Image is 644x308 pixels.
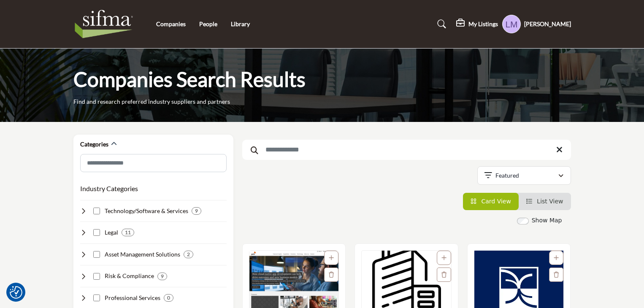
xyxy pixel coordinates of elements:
a: Search [429,17,452,31]
input: Search Category [80,154,227,172]
input: Select Risk & Compliance checkbox [93,273,100,280]
a: Add To List [554,254,559,261]
b: 9 [195,208,198,214]
button: Featured [477,166,571,185]
div: 9 Results For Technology/Software & Services [192,207,201,215]
h4: Technology/Software & Services: Developing and implementing technology solutions to support secur... [105,207,188,215]
button: Industry Categories [80,184,138,194]
div: 11 Results For Legal [122,229,134,236]
a: Add To List [329,254,334,261]
a: View Card [471,198,511,205]
b: 0 [167,295,170,301]
h5: My Listings [468,20,498,28]
a: People [199,20,217,27]
span: Card View [481,198,511,205]
input: Select Asset Management Solutions checkbox [93,251,100,258]
li: Card View [463,193,519,210]
input: Select Professional Services checkbox [93,294,100,301]
h2: Categories [80,140,108,149]
div: My Listings [456,19,498,29]
label: Show Map [532,216,562,225]
p: Featured [495,171,519,180]
div: 0 Results For Professional Services [164,294,173,302]
input: Select Legal checkbox [93,229,100,236]
div: 2 Results For Asset Management Solutions [184,251,193,258]
img: Revisit consent button [10,286,22,299]
a: Add To List [441,254,446,261]
button: Consent Preferences [10,286,22,299]
h1: Companies Search Results [73,66,306,92]
h4: Legal: Providing legal advice, compliance support, and litigation services to securities industry... [105,228,118,237]
h4: Professional Services: Delivering staffing, training, and outsourcing services to support securit... [105,294,160,302]
h5: [PERSON_NAME] [524,20,571,28]
a: Companies [156,20,186,27]
h4: Asset Management Solutions: Offering investment strategies, portfolio management, and performance... [105,250,180,259]
b: 11 [125,230,131,235]
input: Search Keyword [242,140,571,160]
b: 2 [187,251,190,257]
img: Site Logo [73,7,139,41]
b: 9 [161,273,164,279]
div: 9 Results For Risk & Compliance [157,273,167,280]
li: List View [519,193,571,210]
button: Show hide supplier dropdown [502,15,521,33]
input: Select Technology/Software & Services checkbox [93,208,100,214]
a: View List [526,198,563,205]
a: Library [231,20,250,27]
p: Find and research preferred industry suppliers and partners [73,97,230,106]
span: List View [537,198,563,205]
h4: Risk & Compliance: Helping securities industry firms manage risk, ensure compliance, and prevent ... [105,272,154,280]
